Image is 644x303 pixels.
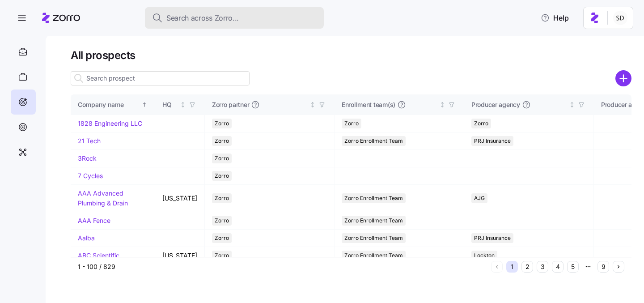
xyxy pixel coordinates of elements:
[78,252,119,259] a: ABC Scientific
[569,102,575,108] div: Not sorted
[215,119,229,128] span: Zorro
[78,217,110,224] a: AAA Fence
[474,119,488,128] span: Zorro
[537,261,548,273] button: 3
[215,136,229,146] span: Zorro
[471,100,520,109] span: Producer agency
[309,102,316,108] div: Not sorted
[78,234,95,242] a: Aalba
[344,136,403,146] span: Zorro Enrollment Team
[474,136,511,146] span: PRJ Insurance
[215,154,229,163] span: Zorro
[344,251,403,260] span: Zorro Enrollment Team
[78,154,97,162] a: 3Rock
[215,233,229,243] span: Zorro
[474,233,511,243] span: PRJ Insurance
[145,7,324,29] button: Search across Zorro...
[78,137,101,145] a: 21 Tech
[215,251,229,260] span: Zorro
[541,13,569,23] span: Help
[613,11,627,25] img: 038087f1531ae87852c32fa7be65e69b
[567,261,579,273] button: 5
[335,94,464,115] th: Enrollment team(s)Not sorted
[344,119,359,128] span: Zorro
[615,70,631,86] svg: add icon
[71,94,155,115] th: Company nameSorted ascending
[344,233,403,243] span: Zorro Enrollment Team
[342,100,395,109] span: Enrollment team(s)
[344,216,403,226] span: Zorro Enrollment Team
[491,261,503,273] button: Previous page
[215,193,229,203] span: Zorro
[78,172,103,179] a: 7 Cycles
[215,216,229,226] span: Zorro
[141,102,148,108] div: Sorted ascending
[180,102,186,108] div: Not sorted
[521,261,533,273] button: 2
[474,193,485,203] span: AJG
[78,100,140,110] div: Company name
[166,13,239,24] span: Search across Zorro...
[78,262,487,271] div: 1 - 100 / 829
[506,261,518,273] button: 1
[597,261,609,273] button: 9
[78,119,142,127] a: 1828 Engineering LLC
[534,9,576,27] button: Help
[155,94,205,115] th: HQNot sorted
[71,48,631,62] h1: All prospects
[155,247,205,265] td: [US_STATE]
[613,261,624,273] button: Next page
[205,94,335,115] th: Zorro partnerNot sorted
[212,100,249,109] span: Zorro partner
[78,189,128,207] a: AAA Advanced Plumbing & Drain
[474,251,495,260] span: Lockton
[162,100,178,110] div: HQ
[71,71,250,85] input: Search prospect
[155,185,205,212] td: [US_STATE]
[552,261,563,273] button: 4
[215,171,229,181] span: Zorro
[439,102,445,108] div: Not sorted
[464,94,594,115] th: Producer agencyNot sorted
[344,193,403,203] span: Zorro Enrollment Team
